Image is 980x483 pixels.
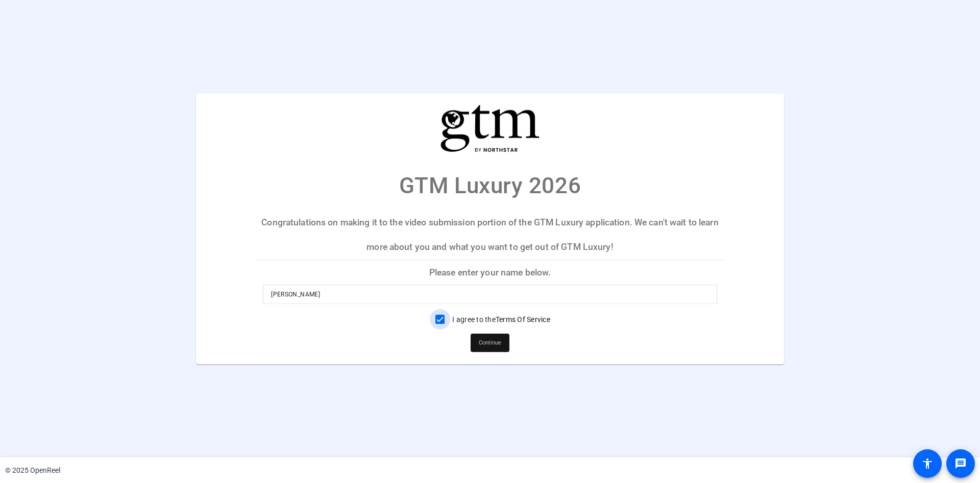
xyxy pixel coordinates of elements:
[255,260,725,284] p: Please enter your name below.
[450,314,550,325] label: I agree to the
[471,334,509,352] button: Continue
[954,457,967,470] mat-icon: message
[5,465,60,476] div: © 2025 OpenReel
[399,169,581,202] p: GTM Luxury 2026
[255,210,725,260] p: Congratulations on making it to the video submission portion of the GTM Luxury application. We ca...
[271,288,709,301] input: Enter your name
[479,335,501,351] span: Continue
[921,457,934,470] mat-icon: accessibility
[496,315,550,324] a: Terms Of Service
[439,103,541,153] img: company-logo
